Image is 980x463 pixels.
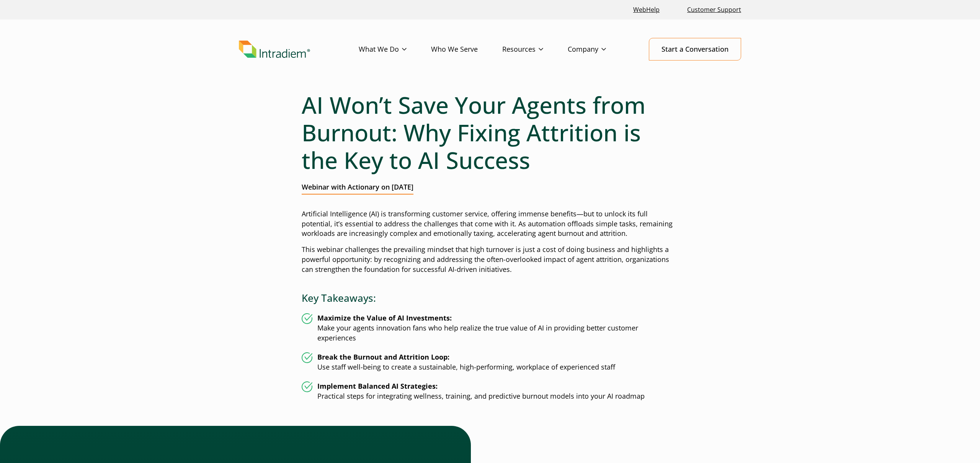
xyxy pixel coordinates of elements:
a: What We Do [359,38,431,61]
h1: AI Won’t Save Your Agents from Burnout: Why Fixing Attrition is the Key to AI Success [302,91,678,174]
strong: Maximize the Value of AI Investments: [317,313,452,322]
h2: Webinar with Actionary on [DATE] [302,183,413,195]
a: Resources [502,38,568,61]
a: Link to homepage of Intradiem [239,41,359,58]
strong: Break the Burnout and Attrition Loop: [317,352,449,362]
img: Intradiem [239,41,310,58]
li: Use staff well-being to create a sustainable, high-performing, workplace of experienced staff [302,352,678,372]
a: Who We Serve [431,38,502,61]
a: Link opens in a new window [630,2,663,18]
a: Customer Support [684,2,744,18]
p: This webinar challenges the prevailing mindset that high turnover is just a cost of doing busines... [302,245,678,275]
h3: Key Takeaways: [302,292,678,304]
li: Practical steps for integrating wellness, training, and predictive burnout models into your AI ro... [302,381,678,401]
strong: Implement Balanced AI Strategies: [317,381,438,391]
p: Artificial Intelligence (AI) is transforming customer service, offering immense benefits—but to u... [302,209,678,239]
a: Start a Conversation [649,38,741,61]
li: Make your agents innovation fans who help realize the true value of AI in providing better custom... [302,313,678,343]
a: Company [568,38,630,61]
